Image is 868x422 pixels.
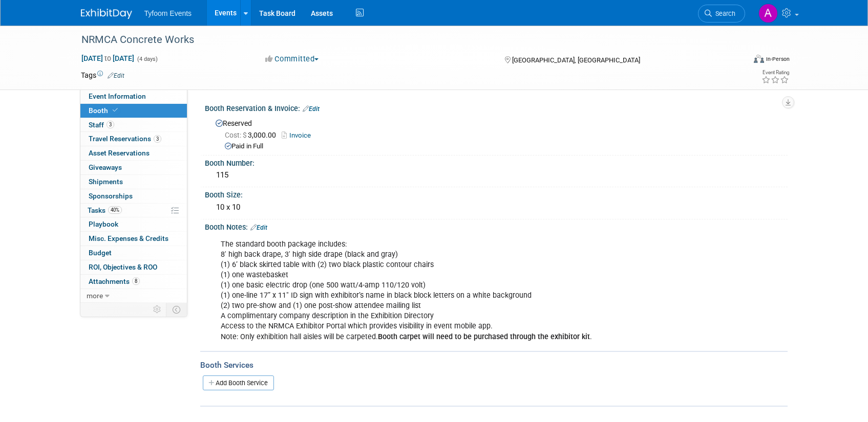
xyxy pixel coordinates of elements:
[213,199,780,215] div: 10 x 10
[80,232,187,246] a: Misc. Expenses & Credits
[81,54,135,63] span: [DATE] [DATE]
[107,121,114,128] span: 3
[205,156,788,168] div: Booth Number:
[200,360,788,371] div: Booth Services
[80,132,187,146] a: Travel Reservations3
[80,189,187,203] a: Sponsorships
[89,263,157,271] span: ROI, Objectives & ROO
[225,142,780,151] div: Paid in Full
[80,275,187,288] a: Attachments8
[698,5,745,23] a: Search
[766,55,790,63] div: In-Person
[80,175,187,189] a: Shipments
[78,31,730,49] div: NRMCA Concrete Works
[149,303,166,316] td: Personalize Event Tab Strip
[89,177,123,186] span: Shipments
[512,56,640,64] span: [GEOGRAPHIC_DATA], [GEOGRAPHIC_DATA]
[166,303,187,316] td: Toggle Event Tabs
[89,163,122,171] span: Giveaways
[88,206,122,214] span: Tasks
[81,70,124,80] td: Tags
[80,289,187,303] a: more
[89,121,114,129] span: Staff
[89,135,161,143] span: Travel Reservations
[758,4,778,23] img: Angie Nichols
[103,54,113,62] span: to
[80,90,187,103] a: Event Information
[250,224,267,231] a: Edit
[214,234,675,347] div: The standard booth package includes: 8' high back drape, 3' high side drape (black and gray) (1) ...
[80,204,187,217] a: Tasks40%
[205,101,788,114] div: Booth Reservation & Invoice:
[80,246,187,260] a: Budget
[89,92,146,100] span: Event Information
[225,131,280,139] span: 3,000.00
[89,220,118,228] span: Playbook
[378,332,590,341] b: Booth carpet will need to be purchased through the exhibitor kit
[213,116,780,151] div: Reserved
[213,167,780,183] div: 115
[89,192,133,200] span: Sponsorships
[89,234,168,242] span: Misc. Expenses & Credits
[108,72,124,79] a: Edit
[136,56,158,62] span: (4 days)
[303,105,320,113] a: Edit
[89,249,112,257] span: Budget
[113,107,118,113] i: Booth reservation complete
[282,131,316,139] a: Invoice
[205,187,788,200] div: Booth Size:
[89,277,140,285] span: Attachments
[205,219,788,233] div: Booth Notes:
[80,118,187,132] a: Staff3
[144,9,192,17] span: Tyfoom Events
[685,53,790,69] div: Event Format
[108,206,122,214] span: 40%
[132,277,140,285] span: 8
[154,135,161,143] span: 3
[262,54,323,64] button: Committed
[712,10,735,17] span: Search
[225,131,248,139] span: Cost: $
[87,292,103,300] span: more
[80,217,187,231] a: Playbook
[80,104,187,118] a: Booth
[80,161,187,174] a: Giveaways
[80,146,187,160] a: Asset Reservations
[89,149,150,157] span: Asset Reservations
[203,375,274,390] a: Add Booth Service
[80,260,187,274] a: ROI, Objectives & ROO
[89,106,120,115] span: Booth
[81,9,132,19] img: ExhibitDay
[761,70,789,75] div: Event Rating
[754,55,764,63] img: Format-Inperson.png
